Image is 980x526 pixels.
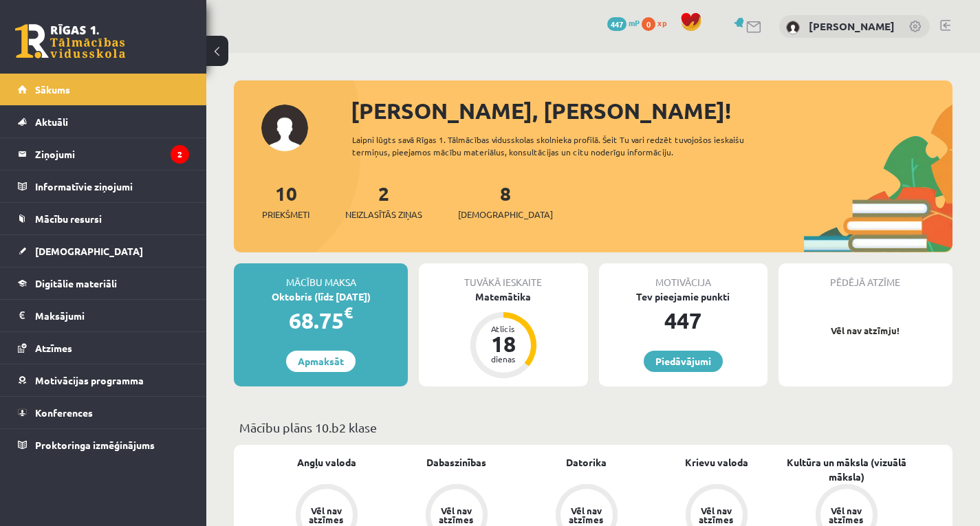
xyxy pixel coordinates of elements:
[35,374,144,386] span: Motivācijas programma
[262,208,309,221] span: Priekšmeti
[642,17,655,31] span: 0
[827,506,866,524] div: Vēl nav atzīmes
[566,455,607,470] a: Datorika
[18,106,189,138] a: Aktuāli
[697,506,736,524] div: Vēl nav atzīmes
[18,429,189,461] a: Proktoringa izmēģinājums
[607,17,640,28] a: 447 mP
[567,506,606,524] div: Vēl nav atzīmes
[419,289,587,304] div: Matemātika
[18,74,189,105] a: Sākums
[599,304,767,337] div: 447
[35,300,189,331] legend: Maksājumi
[239,418,947,437] p: Mācību plāns 10.b2 klase
[171,145,189,164] i: 2
[657,17,666,28] span: xp
[778,263,952,289] div: Pēdējā atzīme
[345,181,422,221] a: 2Neizlasītās ziņas
[437,506,476,524] div: Vēl nav atzīmes
[599,289,767,304] div: Tev pieejamie punkti
[644,351,723,372] a: Piedāvājumi
[685,455,748,470] a: Krievu valoda
[18,138,189,170] a: Ziņojumi2
[629,17,640,28] span: mP
[18,300,189,331] a: Maksājumi
[18,332,189,364] a: Atzīmes
[785,324,946,338] p: Vēl nav atzīmju!
[35,406,93,419] span: Konferences
[234,304,408,337] div: 68.75
[352,133,783,158] div: Laipni lūgts savā Rīgas 1. Tālmācības vidusskolas skolnieka profilā. Šeit Tu vari redzēt tuvojošo...
[15,24,125,58] a: Rīgas 1. Tālmācības vidusskola
[262,181,309,221] a: 10Priekšmeti
[419,289,587,380] a: Matemātika Atlicis 18 dienas
[642,17,673,28] a: 0 xp
[35,171,189,202] legend: Informatīvie ziņojumi
[286,351,356,372] a: Apmaksāt
[483,333,524,355] div: 18
[297,455,356,470] a: Angļu valoda
[18,364,189,396] a: Motivācijas programma
[426,455,486,470] a: Dabaszinības
[18,397,189,428] a: Konferences
[458,208,553,221] span: [DEMOGRAPHIC_DATA]
[344,303,353,322] span: €
[234,263,408,289] div: Mācību maksa
[786,21,800,34] img: Anastasija Skorobogatova
[35,83,70,96] span: Sākums
[809,19,895,33] a: [PERSON_NAME]
[35,116,68,128] span: Aktuāli
[35,342,72,354] span: Atzīmes
[18,235,189,267] a: [DEMOGRAPHIC_DATA]
[35,212,102,225] span: Mācību resursi
[607,17,627,31] span: 447
[35,277,117,289] span: Digitālie materiāli
[599,263,767,289] div: Motivācija
[483,355,524,363] div: dienas
[234,289,408,304] div: Oktobris (līdz [DATE])
[35,439,155,451] span: Proktoringa izmēģinājums
[458,181,553,221] a: 8[DEMOGRAPHIC_DATA]
[419,263,587,289] div: Tuvākā ieskaite
[351,94,952,127] div: [PERSON_NAME], [PERSON_NAME]!
[18,203,189,234] a: Mācību resursi
[307,506,346,524] div: Vēl nav atzīmes
[18,171,189,202] a: Informatīvie ziņojumi
[345,208,422,221] span: Neizlasītās ziņas
[781,455,911,484] a: Kultūra un māksla (vizuālā māksla)
[35,138,189,170] legend: Ziņojumi
[18,267,189,299] a: Digitālie materiāli
[35,245,143,257] span: [DEMOGRAPHIC_DATA]
[483,325,524,333] div: Atlicis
